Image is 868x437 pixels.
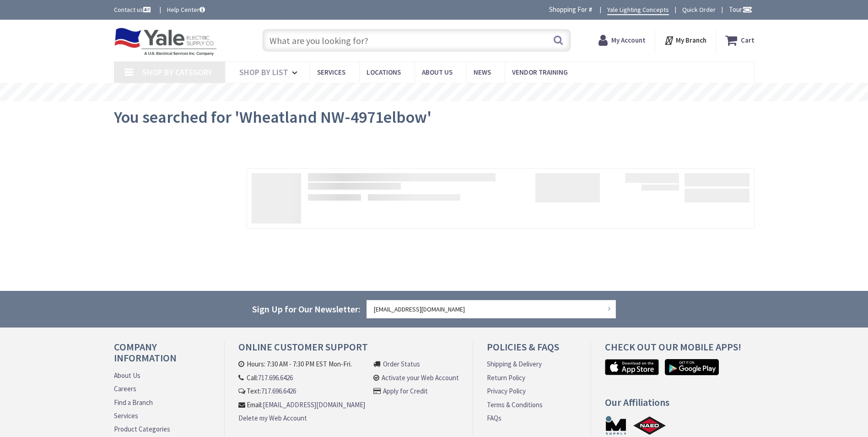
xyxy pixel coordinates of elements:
li: Email: [238,400,365,410]
a: Services [114,411,138,421]
strong: Cart [741,32,755,49]
a: NAED [633,415,667,436]
a: 717.696.6426 [258,373,293,382]
a: Terms & Conditions [487,400,543,410]
a: My Account [598,32,646,49]
span: Shop By List [239,67,288,77]
li: Text: [238,386,365,396]
a: Activate your Web Account [382,373,459,382]
a: FAQs [487,413,501,423]
span: Locations [367,68,401,76]
a: Privacy Policy [487,386,526,396]
h4: Check out Our Mobile Apps! [605,341,761,359]
input: Enter your email address [367,300,616,318]
li: Call: [238,373,365,382]
span: Tour [729,5,752,14]
a: 717.696.6426 [261,386,296,396]
a: [EMAIL_ADDRESS][DOMAIN_NAME] [263,400,365,410]
li: Hours: 7:30 AM - 7:30 PM EST Mon-Fri. [238,359,365,369]
span: Sign Up for Our Newsletter: [252,303,361,315]
a: Quick Order [682,5,716,14]
strong: My Branch [676,36,706,44]
a: MSUPPLY [605,415,627,436]
div: My Branch [664,32,706,49]
input: What are you looking for? [262,29,571,52]
h4: Online Customer Support [238,341,459,359]
a: Delete my Web Account [238,413,307,423]
a: Help Center [167,5,205,14]
span: Services [317,68,345,76]
img: Yale Electric Supply Co. [114,27,217,56]
span: About Us [422,68,453,76]
h4: Policies & FAQs [487,341,577,359]
a: About Us [114,371,140,380]
span: You searched for 'Wheatland NW-4971elbow' [114,107,431,127]
span: Shop By Category [142,67,212,77]
a: Contact us [114,5,152,14]
a: Shipping & Delivery [487,359,542,369]
a: Cart [725,32,755,49]
span: Vendor Training [512,68,568,76]
span: Shopping For [549,5,587,14]
strong: My Account [611,36,646,44]
a: Product Categories [114,424,170,434]
strong: # [588,5,593,14]
a: Order Status [383,359,420,369]
a: Apply for Credit [383,386,428,396]
a: Return Policy [487,373,525,382]
span: News [474,68,491,76]
a: Careers [114,384,136,393]
a: Yale Lighting Concepts [607,5,669,15]
h4: Company Information [114,341,210,370]
h4: Our Affiliations [605,397,761,415]
a: Find a Branch [114,398,153,407]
